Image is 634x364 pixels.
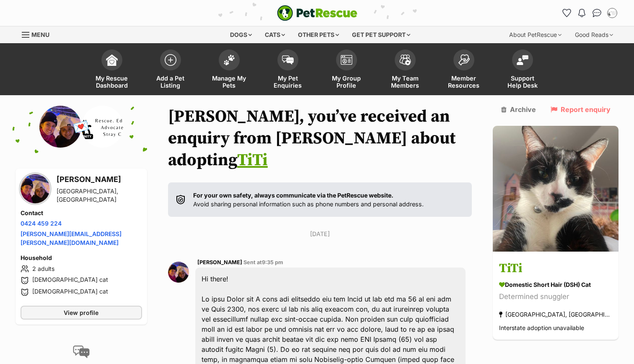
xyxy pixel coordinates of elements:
a: Support Help Desk [493,45,552,95]
a: Conversations [590,6,604,20]
div: [GEOGRAPHIC_DATA], [GEOGRAPHIC_DATA] [57,187,142,204]
span: Interstate adoption unavailable [499,325,584,332]
img: pet-enquiries-icon-7e3ad2cf08bfb03b45e93fb7055b45f3efa6380592205ae92323e6603595dc1f.svg [282,55,294,65]
h4: Household [21,254,142,262]
button: My account [606,6,619,20]
img: Olivia Evans profile pic [21,174,50,203]
h3: [PERSON_NAME] [57,174,142,185]
img: add-pet-listing-icon-0afa8454b4691262ce3f59096e99ab1cd57d4a30225e0717b998d2c9b9846f56.svg [165,54,176,66]
div: [GEOGRAPHIC_DATA], [GEOGRAPHIC_DATA] [499,309,612,320]
span: My Rescue Dashboard [93,75,131,89]
p: [DATE] [168,229,472,238]
img: team-members-icon-5396bd8760b3fe7c0b43da4ab00e1e3bb1a5d9ba89233759b79545d2d3fc5d0d.svg [399,55,411,65]
img: member-resources-icon-8e73f808a243e03378d46382f2149f9095a855e16c252ad45f914b54edf8863c.svg [458,54,470,65]
div: Good Reads [569,26,619,43]
img: dashboard-icon-eb2f2d2d3e046f16d808141f083e7271f6b2e854fb5c12c21221c1fb7104beca.svg [106,54,118,66]
a: Archive [501,106,536,113]
img: help-desk-icon-fdf02630f3aa405de69fd3d07c3f3aa587a6932b1a1747fa1d2bba05be0121f9.svg [517,55,528,65]
a: Menu [22,26,55,42]
a: My Pet Enquiries [259,45,317,95]
span: Member Resources [445,75,483,89]
span: Menu [31,31,49,38]
span: View profile [64,308,98,317]
span: [PERSON_NAME] [197,259,242,265]
li: 2 adults [21,264,142,274]
h3: TiTi [499,260,612,278]
span: My Group Profile [328,75,365,89]
span: 9:35 pm [262,259,283,265]
div: About PetRescue [503,26,567,43]
a: TiTi [237,150,268,171]
img: TiTi [493,126,618,252]
a: My Rescue Dashboard [83,45,141,95]
li: [DEMOGRAPHIC_DATA] cat [21,287,142,297]
span: Support Help Desk [504,75,541,89]
a: Add a Pet Listing [141,45,200,95]
img: logo-e224e6f780fb5917bec1dbf3a21bbac754714ae5b6737aabdf751b685950b380.svg [277,5,357,21]
img: Tania Katsanis profile pic [608,9,616,17]
h1: [PERSON_NAME], you’ve received an enquiry from [PERSON_NAME] about adopting [168,106,472,171]
ul: Account quick links [560,6,619,20]
li: [DEMOGRAPHIC_DATA] cat [21,276,142,286]
button: Notifications [575,6,589,20]
img: Olivia Evans profile pic [39,106,81,148]
a: Manage My Pets [200,45,259,95]
span: Manage My Pets [210,75,248,89]
img: manage-my-pets-icon-02211641906a0b7f246fdf0571729dbe1e7629f14944591b6c1af311fb30b64b.svg [223,55,235,65]
img: conversation-icon-4a6f8262b818ee0b60e3300018af0b2d0b884aa5de6e9bcb8d3d4eeb1a70a7c4.svg [73,346,90,358]
div: Dogs [224,26,258,43]
div: Get pet support [346,26,416,43]
a: Favourites [560,6,574,20]
span: Add a Pet Listing [152,75,189,89]
a: 0424 459 224 [21,220,62,227]
h4: Contact [21,209,142,217]
p: Avoid sharing personal information such as phone numbers and personal address. [193,191,424,209]
a: [PERSON_NAME][EMAIL_ADDRESS][PERSON_NAME][DOMAIN_NAME] [21,230,122,246]
span: My Team Members [386,75,424,89]
a: TiTi Domestic Short Hair (DSH) Cat Determined snuggler [GEOGRAPHIC_DATA], [GEOGRAPHIC_DATA] Inter... [493,253,618,340]
img: chat-41dd97257d64d25036548639549fe6c8038ab92f7586957e7f3b1b290dea8141.svg [593,9,601,17]
div: Determined snuggler [499,291,612,303]
a: PetRescue [277,5,357,21]
img: notifications-46538b983faf8c2785f20acdc204bb7945ddae34d4c08c2a6579f10ce5e182be.svg [578,9,585,17]
a: My Group Profile [317,45,376,95]
strong: For your own safety, always communicate via the PetRescue website. [193,192,393,199]
img: My Local Catmmunity profile pic [81,106,123,148]
div: Other pets [292,26,345,43]
span: 💌 [72,118,91,136]
div: Cats [259,26,291,43]
a: My Team Members [376,45,435,95]
img: Olivia Evans profile pic [168,262,189,283]
a: View profile [21,306,142,320]
span: Sent at [243,259,283,265]
img: group-profile-icon-3fa3cf56718a62981997c0bc7e787c4b2cf8bcc04b72c1350f741eb67cf2f40e.svg [341,55,352,65]
a: Report enquiry [551,106,611,113]
span: My Pet Enquiries [269,75,307,89]
div: Domestic Short Hair (DSH) Cat [499,281,612,289]
a: Member Resources [435,45,493,95]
